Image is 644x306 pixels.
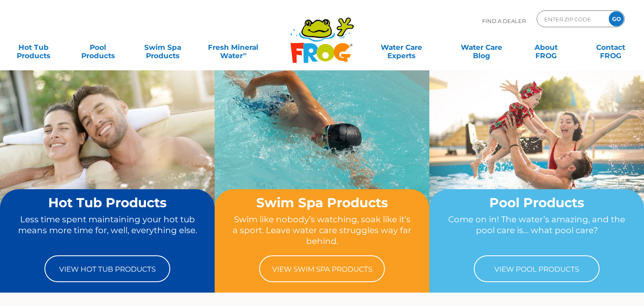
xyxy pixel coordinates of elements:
[445,195,628,210] h2: Pool Products
[609,11,624,26] input: GO
[482,10,526,31] p: Find A Dealer
[215,70,429,230] img: home-banner-swim-spa-short
[457,39,507,56] a: Water CareBlog
[521,39,571,56] a: AboutFROG
[202,39,265,56] a: Fresh MineralWater∞
[259,255,385,282] a: View Swim Spa Products
[445,214,628,247] p: Come on in! The water’s amazing, and the pool care is… what pool care?
[429,70,644,230] img: home-banner-pool-short
[585,39,636,56] a: ContactFROG
[543,13,600,25] input: Zip Code Form
[243,51,247,57] sup: ∞
[231,195,413,210] h2: Swim Spa Products
[8,39,59,56] a: Hot TubProducts
[44,255,170,282] a: View Hot Tub Products
[16,214,199,247] p: Less time spent maintaining your hot tub means more time for, well, everything else.
[16,195,199,210] h2: Hot Tub Products
[138,39,188,56] a: Swim SpaProducts
[474,255,600,282] a: View Pool Products
[231,214,413,247] p: Swim like nobody’s watching, soak like it’s a sport. Leave water care struggles way far behind.
[361,39,442,56] a: Water CareExperts
[73,39,123,56] a: PoolProducts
